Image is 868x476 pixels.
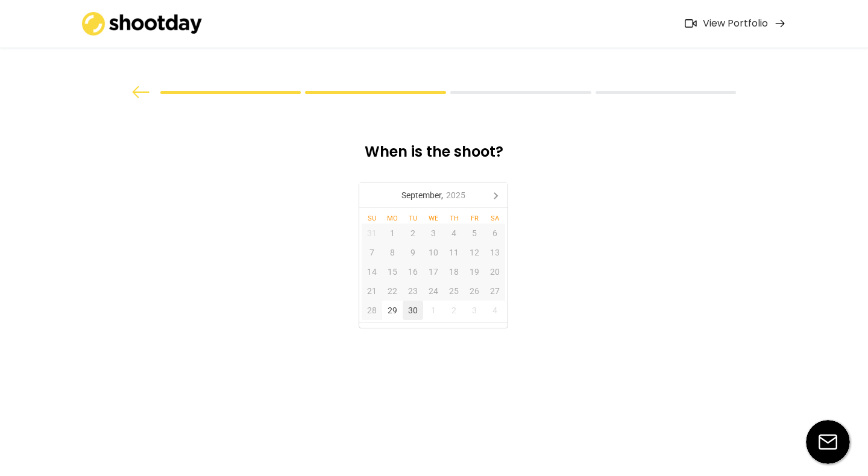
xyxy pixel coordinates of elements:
[423,224,444,243] div: 3
[403,243,423,262] div: 9
[444,215,464,222] div: Th
[382,281,403,301] div: 22
[464,262,485,281] div: 19
[362,224,382,243] div: 31
[403,301,423,320] div: 30
[362,243,382,262] div: 7
[464,281,485,301] div: 26
[485,262,505,281] div: 20
[132,86,150,98] img: arrow%20back.svg
[382,262,403,281] div: 15
[382,301,403,320] div: 29
[485,243,505,262] div: 13
[485,215,505,222] div: Sa
[444,262,464,281] div: 18
[806,420,850,464] img: email-icon%20%281%29.svg
[382,215,403,222] div: Mo
[444,281,464,301] div: 25
[362,262,382,281] div: 14
[382,243,403,262] div: 8
[423,243,444,262] div: 10
[403,224,423,243] div: 2
[485,281,505,301] div: 27
[382,224,403,243] div: 1
[423,281,444,301] div: 24
[464,224,485,243] div: 5
[464,243,485,262] div: 12
[403,215,423,222] div: Tu
[403,262,423,281] div: 16
[444,243,464,262] div: 11
[270,142,598,171] div: When is the shoot?
[423,262,444,281] div: 17
[703,17,768,30] div: View Portfolio
[423,301,444,320] div: 1
[464,301,485,320] div: 3
[446,191,465,199] i: 2025
[485,224,505,243] div: 6
[82,12,203,36] img: shootday_logo.png
[423,215,444,222] div: We
[444,301,464,320] div: 2
[444,224,464,243] div: 4
[362,301,382,320] div: 28
[485,301,505,320] div: 4
[403,281,423,301] div: 23
[685,19,697,28] img: Icon%20feather-video%402x.png
[464,215,485,222] div: Fr
[397,186,470,205] div: September,
[362,215,382,222] div: Su
[362,281,382,301] div: 21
